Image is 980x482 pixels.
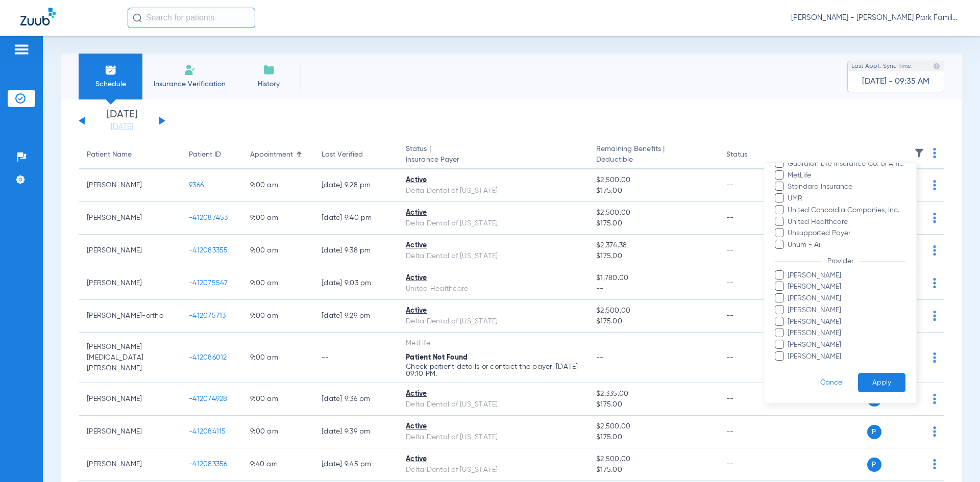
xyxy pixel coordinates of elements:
button: Cancel [806,373,858,393]
span: [PERSON_NAME] [787,270,905,281]
span: Unum - Ai [787,240,905,250]
span: United Concordia Companies, Inc. [787,205,905,216]
button: Apply [858,373,905,393]
span: MetLife [787,170,905,181]
span: [PERSON_NAME] [787,328,905,339]
span: Provider [821,258,860,265]
span: [PERSON_NAME] [787,293,905,304]
span: UMR [787,193,905,204]
span: [PERSON_NAME] [787,317,905,327]
span: [PERSON_NAME] [787,282,905,292]
span: Guardian Life Insurance Co. of America [787,159,905,169]
span: Standard Insurance [787,182,905,192]
span: United Healthcare [787,217,905,227]
span: [PERSON_NAME] [787,305,905,316]
span: [PERSON_NAME] [787,340,905,350]
span: Unsupported Payer [787,228,905,239]
span: [PERSON_NAME] [787,351,905,362]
